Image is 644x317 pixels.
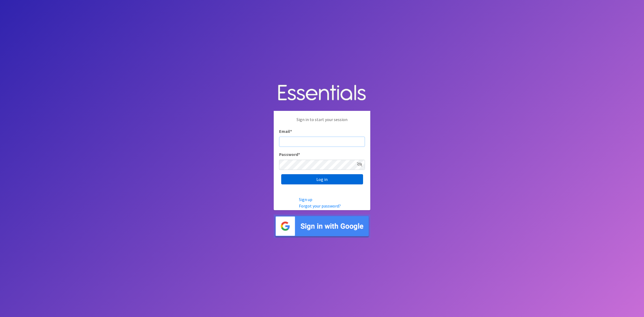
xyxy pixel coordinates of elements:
[279,116,365,128] p: Sign in to start your session
[299,203,341,209] a: Forgot your password?
[274,214,370,238] img: Sign in with Google
[290,129,292,134] abbr: required
[279,128,292,134] label: Email
[279,151,300,158] label: Password
[298,152,300,157] abbr: required
[299,197,312,202] a: Sign up
[274,79,370,107] img: Human Essentials
[281,174,363,184] input: Log in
